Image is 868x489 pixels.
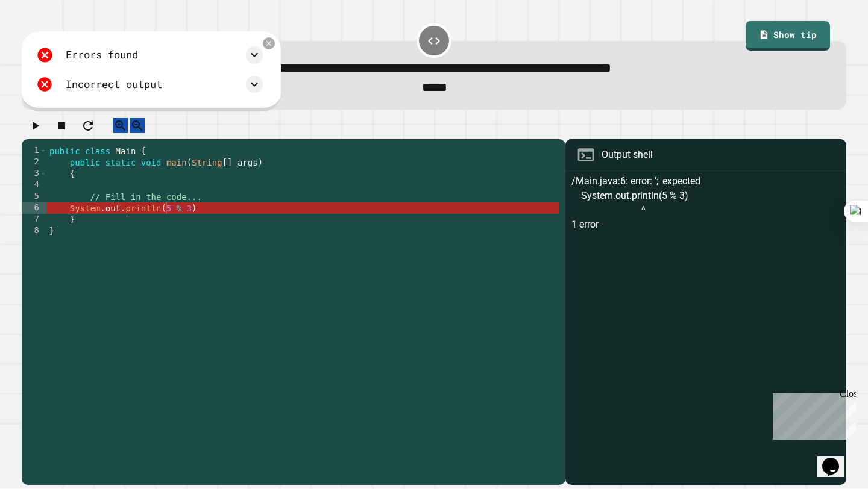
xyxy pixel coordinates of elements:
div: Output shell [602,148,653,162]
div: /Main.java:6: error: ';' expected System.out.println(5 % 3) ^ 1 error [571,174,840,485]
div: Errors found [66,47,138,63]
div: 2 [22,157,47,168]
span: Toggle code folding, rows 3 through 7 [40,168,46,179]
iframe: chat widget [768,388,856,440]
span: Toggle code folding, rows 1 through 8 [40,145,46,157]
div: 6 [22,202,47,214]
div: Chat with us now!Close [5,5,83,76]
div: 8 [22,225,47,237]
div: Incorrect output [66,76,162,92]
div: 4 [22,179,47,191]
div: 3 [22,168,47,179]
div: 7 [22,214,47,225]
div: 5 [22,191,47,202]
div: 1 [22,145,47,157]
iframe: chat widget [817,441,856,477]
a: Show tip [746,21,830,51]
